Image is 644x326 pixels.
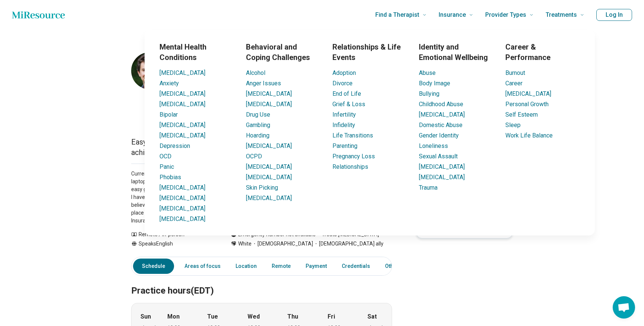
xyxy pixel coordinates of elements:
[246,69,265,76] a: Alcohol
[246,194,292,202] a: [MEDICAL_DATA]
[160,153,171,160] a: OCD
[332,42,407,63] h3: Relationships & Life Events
[419,132,459,139] a: Gender Identity
[160,42,234,63] h3: Mental Health Conditions
[180,259,225,274] a: Areas of focus
[419,69,436,76] a: Abuse
[160,205,205,212] a: [MEDICAL_DATA]
[246,132,269,139] a: Hoarding
[231,259,261,274] a: Location
[160,80,179,87] a: Anxiety
[332,121,355,129] a: Infidelity
[313,240,383,248] span: [DEMOGRAPHIC_DATA] ally
[160,174,181,181] a: Phobias
[167,312,180,321] strong: Mon
[419,163,465,170] a: [MEDICAL_DATA]
[505,90,551,97] a: [MEDICAL_DATA]
[419,184,438,191] a: Trauma
[267,259,295,274] a: Remote
[337,259,375,274] a: Credentials
[160,101,205,108] a: [MEDICAL_DATA]
[505,111,538,118] a: Self Esteem
[505,80,523,87] a: Career
[246,42,321,63] h3: Behavioral and Coping Challenges
[419,174,465,181] a: [MEDICAL_DATA]
[287,312,298,321] strong: Thu
[375,10,419,20] span: Find a Therapist
[252,240,313,248] span: [DEMOGRAPHIC_DATA]
[367,312,377,321] strong: Sat
[207,312,218,321] strong: Tue
[160,132,205,139] a: [MEDICAL_DATA]
[301,259,331,274] a: Payment
[160,142,190,149] a: Depression
[332,153,375,160] a: Pregnancy Loss
[160,163,174,170] a: Panic
[419,80,450,87] a: Body Image
[131,267,392,297] h2: Practice hours (EDT)
[12,7,65,22] a: Home page
[419,142,448,149] a: Loneliness
[439,10,466,20] span: Insurance
[246,163,292,170] a: [MEDICAL_DATA]
[332,80,353,87] a: Divorce
[246,121,270,129] a: Gambling
[160,90,205,97] a: [MEDICAL_DATA]
[419,111,465,118] a: [MEDICAL_DATA]
[332,90,361,97] a: End of Life
[505,69,525,76] a: Burnout
[332,101,365,108] a: Grief & Loss
[332,111,356,118] a: Infertility
[100,30,640,235] div: Find a Therapist
[419,153,458,160] a: Sexual Assault
[246,184,278,191] a: Skin Picking
[381,259,407,274] a: Other
[332,132,373,139] a: Life Transitions
[141,312,151,321] strong: Sun
[419,121,463,129] a: Domestic Abuse
[160,194,205,202] a: [MEDICAL_DATA]
[133,259,174,274] a: Schedule
[332,69,356,76] a: Adoption
[328,312,335,321] strong: Fri
[160,215,205,222] a: [MEDICAL_DATA]
[246,101,292,108] a: [MEDICAL_DATA]
[246,80,281,87] a: Anger Issues
[246,153,262,160] a: OCPD
[238,240,252,248] span: White
[419,101,463,108] a: Childhood Abuse
[246,90,292,97] a: [MEDICAL_DATA]
[246,111,270,118] a: Drug Use
[505,121,521,129] a: Sleep
[332,142,357,149] a: Parenting
[505,42,580,63] h3: Career & Performance
[613,296,635,319] div: Open chat
[131,240,216,248] div: Speaks English
[247,312,260,321] strong: Wed
[246,174,292,181] a: [MEDICAL_DATA]
[546,10,577,20] span: Treatments
[332,163,368,170] a: Relationships
[505,132,553,139] a: Work Life Balance
[485,10,526,20] span: Provider Types
[160,184,205,191] a: [MEDICAL_DATA]
[246,142,292,149] a: [MEDICAL_DATA]
[160,121,205,129] a: [MEDICAL_DATA]
[596,9,632,21] button: Log In
[160,111,178,118] a: Bipolar
[505,101,549,108] a: Personal Growth
[419,42,493,63] h3: Identity and Emotional Wellbeing
[160,69,205,76] a: [MEDICAL_DATA]
[419,90,439,97] a: Bullying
